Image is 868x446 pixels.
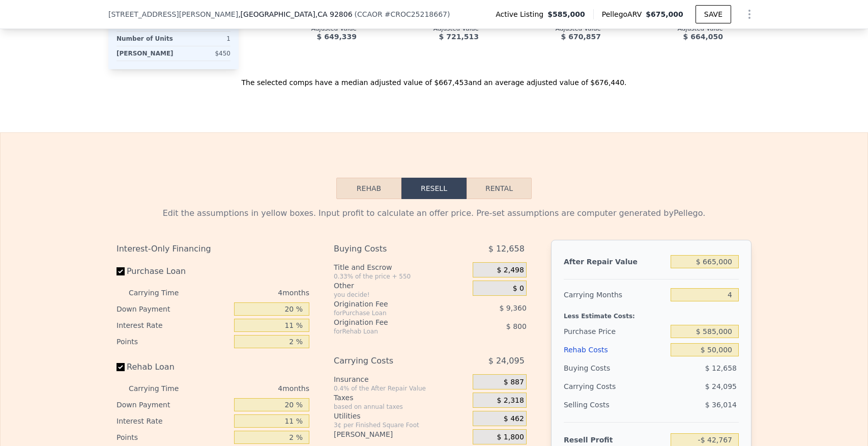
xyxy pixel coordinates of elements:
[177,32,230,46] div: 1
[646,10,683,18] span: $675,000
[117,358,230,376] label: Rehab Loan
[334,384,469,393] div: 0.4% of the After Repair Value
[108,69,760,88] div: The selected comps have a median adjusted value of $667,453 and an average adjusted value of $676...
[117,333,230,350] div: Points
[334,317,447,327] div: Origination Fee
[334,309,447,317] div: for Purchase Loan
[117,397,230,413] div: Down Payment
[564,359,667,377] div: Buying Costs
[488,352,525,370] span: $ 24,095
[199,285,309,301] div: 4 months
[499,304,526,312] span: $ 9,360
[117,267,125,275] input: Purchase Loan
[315,10,353,18] span: , CA 92806
[334,327,447,336] div: for Rehab Loan
[739,4,760,24] button: Show Options
[504,414,524,424] span: $ 462
[497,396,524,405] span: $ 2,318
[334,262,469,272] div: Title and Escrow
[506,322,527,330] span: $ 800
[334,393,469,403] div: Taxes
[334,429,469,439] div: [PERSON_NAME]
[564,396,667,414] div: Selling Costs
[129,285,195,301] div: Carrying Time
[564,253,667,271] div: After Repair Value
[334,272,469,281] div: 0.33% of the price + 550
[334,411,469,421] div: Utilities
[564,341,667,359] div: Rehab Costs
[385,10,447,18] span: # CROC25218667
[334,291,469,299] div: you decide!
[117,240,309,258] div: Interest-Only Financing
[705,401,737,409] span: $ 36,014
[496,9,547,19] span: Active Listing
[467,178,532,199] button: Rental
[178,46,230,61] div: $450
[602,9,646,19] span: Pellego ARV
[564,322,667,341] div: Purchase Price
[334,299,447,309] div: Origination Fee
[334,403,469,411] div: based on annual taxes
[117,413,230,429] div: Interest Rate
[564,286,667,304] div: Carrying Months
[334,281,469,291] div: Other
[547,9,585,19] span: $585,000
[334,421,469,429] div: 3¢ per Finished Square Foot
[705,364,737,372] span: $ 12,658
[488,240,525,258] span: $ 12,658
[683,33,723,41] span: $ 664,050
[117,46,173,61] div: [PERSON_NAME]
[129,380,195,397] div: Carrying Time
[317,33,357,41] span: $ 649,339
[334,240,447,258] div: Buying Costs
[564,304,739,322] div: Less Estimate Costs:
[334,352,447,370] div: Carrying Costs
[696,5,731,23] button: SAVE
[513,284,524,293] span: $ 0
[238,9,352,19] span: , [GEOGRAPHIC_DATA]
[336,178,401,199] button: Rehab
[117,301,230,317] div: Down Payment
[108,9,238,19] span: [STREET_ADDRESS][PERSON_NAME]
[504,378,524,387] span: $ 887
[117,262,230,281] label: Purchase Loan
[497,266,524,275] span: $ 2,498
[401,178,467,199] button: Resell
[117,317,230,333] div: Interest Rate
[117,32,173,46] div: Number of Units
[705,382,737,391] span: $ 24,095
[497,433,524,442] span: $ 1,800
[561,33,601,41] span: $ 670,857
[357,10,383,18] span: CCAOR
[564,377,627,396] div: Carrying Costs
[117,429,230,445] div: Points
[117,363,125,371] input: Rehab Loan
[117,207,751,219] div: Edit the assumptions in yellow boxes. Input profit to calculate an offer price. Pre-set assumptio...
[334,374,469,384] div: Insurance
[199,380,309,397] div: 4 months
[439,33,479,41] span: $ 721,513
[355,9,450,19] div: ( )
